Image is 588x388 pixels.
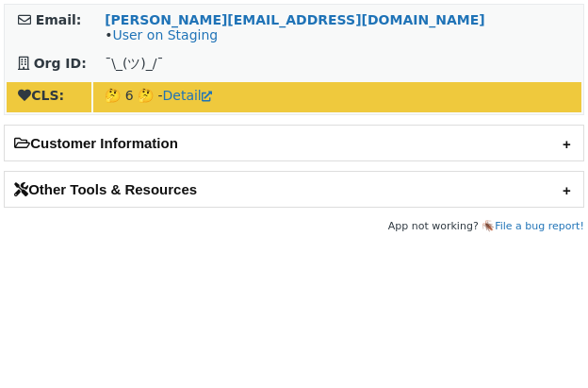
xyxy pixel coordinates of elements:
[4,217,584,236] footer: App not working? 🪳
[5,172,583,207] h2: Other Tools & Resources
[5,126,583,160] h2: Customer Information
[105,56,163,71] span: ¯\_(ツ)_/¯
[112,27,218,42] a: User on Staging
[495,220,584,232] a: File a bug report!
[18,88,64,103] strong: CLS:
[36,12,82,27] strong: Email:
[163,88,212,103] a: Detail
[93,82,581,112] td: 🤔 6 🤔 -
[34,56,87,71] strong: Org ID:
[105,27,218,42] span: •
[105,12,484,27] a: [PERSON_NAME][EMAIL_ADDRESS][DOMAIN_NAME]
